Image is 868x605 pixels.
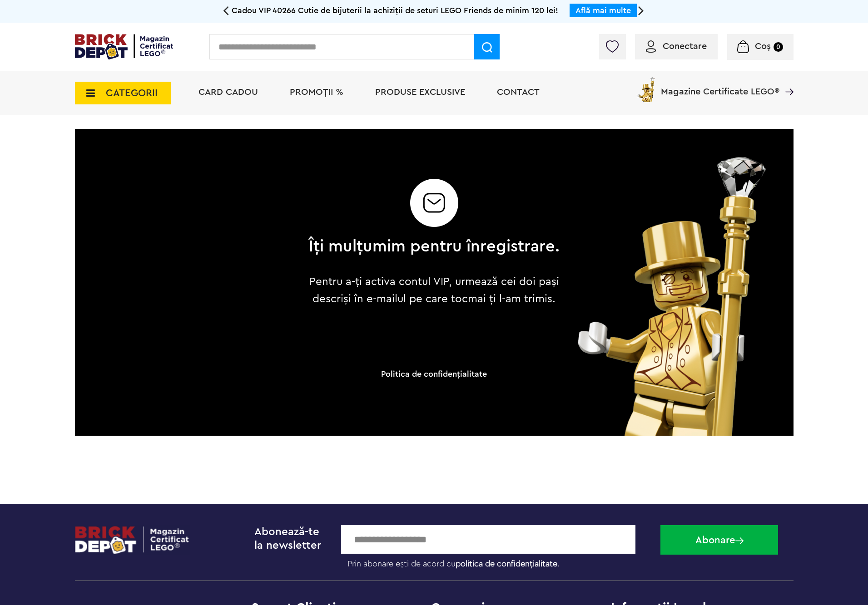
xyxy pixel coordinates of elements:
img: footerlogo [75,525,190,555]
span: Cadou VIP 40266 Cutie de bijuterii la achiziții de seturi LEGO Friends de minim 120 lei! [232,6,558,15]
a: Magazine Certificate LEGO® [779,75,794,84]
a: PROMOȚII % [290,88,343,97]
a: politica de confidențialitate [456,560,557,568]
a: Află mai multe [575,6,631,15]
a: Card Cadou [198,88,258,97]
h2: Îți mulțumim pentru înregistrare. [308,238,560,255]
a: Contact [497,88,540,97]
span: Conectare [663,42,707,51]
a: Produse exclusive [375,88,465,97]
a: Conectare [646,42,707,51]
label: Prin abonare ești de acord cu . [341,554,654,569]
p: Pentru a-ți activa contul VIP, urmează cei doi pași descriși în e-mailul pe care tocmai ți l-am t... [302,273,566,308]
span: Coș [755,42,771,51]
a: Politica de confidenţialitate [381,370,487,378]
span: Magazine Certificate LEGO® [661,75,779,96]
span: CATEGORII [106,88,158,98]
small: 0 [774,42,783,52]
span: Abonează-te la newsletter [254,526,321,551]
button: Abonare [660,525,778,555]
img: Abonare [735,537,744,544]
